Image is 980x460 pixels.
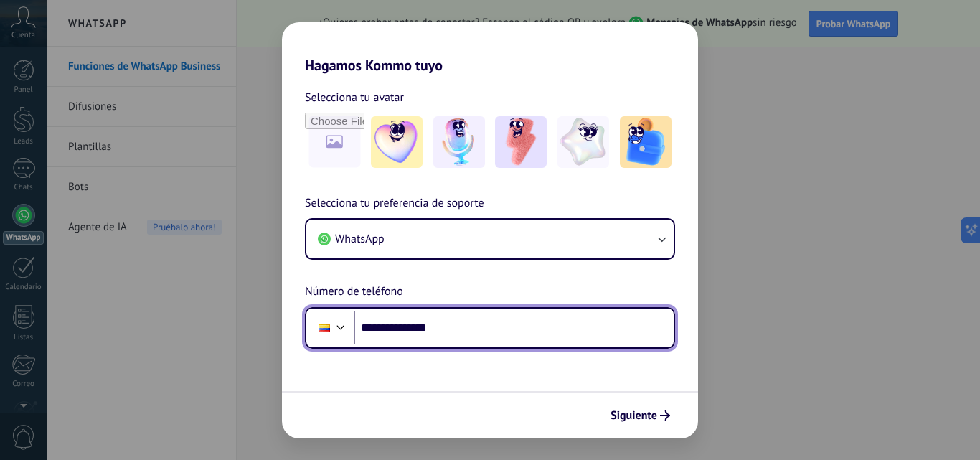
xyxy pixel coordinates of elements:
[611,410,657,421] span: Siguiente
[604,403,677,428] button: Siguiente
[306,220,674,258] button: WhatsApp
[305,194,484,213] span: Selecciona tu preferencia de soporte
[371,116,423,168] img: -1.jpeg
[305,88,404,107] span: Selecciona tu avatar
[282,22,698,74] h2: Hagamos Kommo tuyo
[311,313,338,343] div: Colombia: + 57
[495,116,547,168] img: -3.jpeg
[620,116,672,168] img: -5.jpeg
[335,232,385,246] span: WhatsApp
[305,283,403,301] span: Número de teléfono
[433,116,485,168] img: -2.jpeg
[557,116,609,168] img: -4.jpeg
